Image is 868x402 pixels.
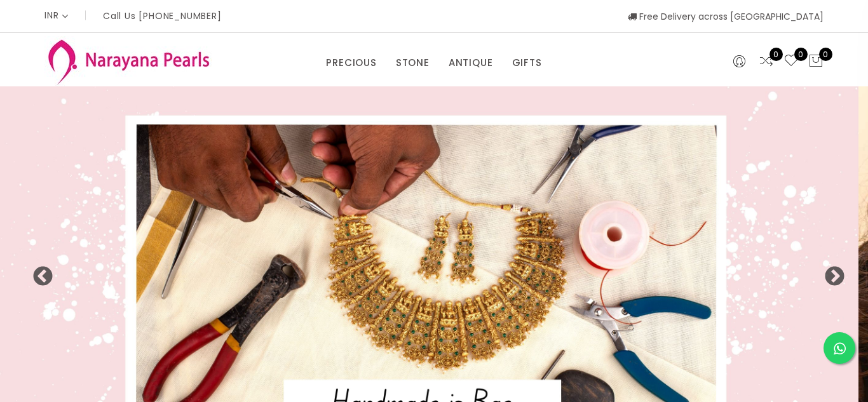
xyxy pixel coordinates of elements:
span: Free Delivery across [GEOGRAPHIC_DATA] [628,10,824,23]
button: 0 [808,53,824,70]
p: Call Us [PHONE_NUMBER] [103,11,222,20]
a: 0 [759,53,774,70]
a: 0 [783,53,799,70]
a: PRECIOUS [326,53,376,72]
a: GIFTS [512,53,542,72]
span: 0 [794,48,808,61]
a: STONE [396,53,430,72]
span: 0 [770,48,783,61]
button: Next [824,266,836,279]
span: 0 [819,48,832,61]
a: ANTIQUE [449,53,493,72]
button: Previous [32,266,44,279]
